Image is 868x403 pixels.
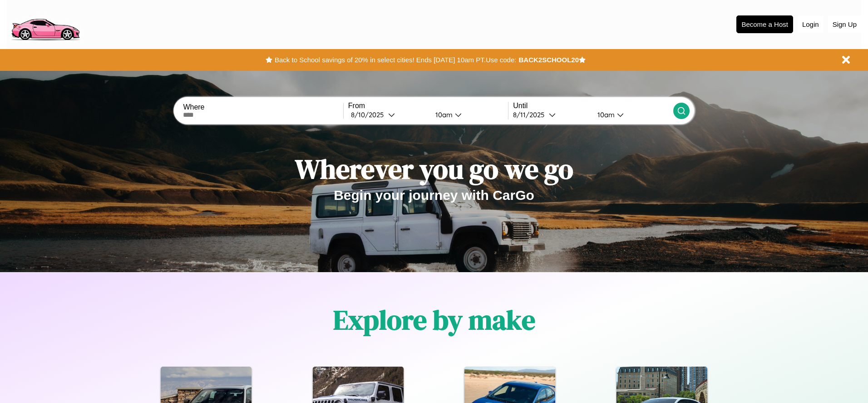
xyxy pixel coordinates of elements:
img: logo [7,5,84,43]
button: Sign Up [828,16,861,33]
b: BACK2SCHOOL20 [518,56,579,64]
button: Back to School savings of 20% in select cities! Ends [DATE] 10am PT.Use code: [272,54,518,66]
button: 10am [428,110,508,119]
label: Until [513,102,673,110]
button: Login [798,16,824,33]
button: 8/10/2025 [348,110,428,119]
div: 10am [593,110,617,119]
button: Become a Host [736,15,793,33]
div: 8 / 10 / 2025 [351,110,388,119]
label: Where [183,103,343,111]
button: 10am [590,110,673,119]
div: 8 / 11 / 2025 [513,110,549,119]
div: 10am [431,110,455,119]
label: From [348,102,508,110]
h1: Explore by make [333,301,535,338]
